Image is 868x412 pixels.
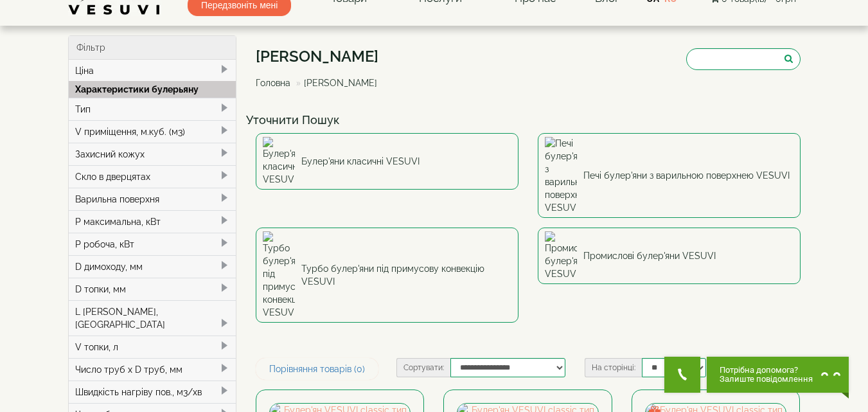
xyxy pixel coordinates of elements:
div: Ціна [69,60,236,82]
a: Печі булер'яни з варильною поверхнею VESUVI Печі булер'яни з варильною поверхнею VESUVI [538,133,801,218]
div: V приміщення, м.куб. (м3) [69,120,236,143]
div: Варильна поверхня [69,188,236,210]
div: V топки, л [69,336,236,358]
a: Порівняння товарів (0) [256,358,378,380]
span: Залиште повідомлення [720,375,813,384]
label: На сторінці: [585,358,642,377]
img: Турбо булер'яни під примусову конвекцію VESUVI [263,231,295,319]
div: D димоходу, мм [69,255,236,278]
div: P максимальна, кВт [69,210,236,233]
img: Промислові булер'яни VESUVI [545,231,577,280]
a: Головна [256,78,290,88]
img: Булер'яни класичні VESUVI [263,137,295,186]
div: L [PERSON_NAME], [GEOGRAPHIC_DATA] [69,300,236,336]
div: P робоча, кВт [69,233,236,255]
button: Chat button [707,357,849,393]
div: Фільтр [69,36,236,60]
div: Захисний кожух [69,143,236,165]
a: Булер'яни класичні VESUVI Булер'яни класичні VESUVI [256,133,518,190]
div: Скло в дверцятах [69,165,236,188]
div: D топки, мм [69,278,236,300]
div: Тип [69,98,236,120]
span: Потрібна допомога? [720,366,813,375]
label: Сортувати: [396,358,450,377]
h4: Уточнити Пошук [246,114,810,127]
div: Число труб x D труб, мм [69,358,236,381]
img: Печі булер'яни з варильною поверхнею VESUVI [545,137,577,214]
div: Швидкість нагріву пов., м3/хв [69,381,236,403]
a: Турбо булер'яни під примусову конвекцію VESUVI Турбо булер'яни під примусову конвекцію VESUVI [256,228,518,323]
li: [PERSON_NAME] [293,76,377,89]
a: Промислові булер'яни VESUVI Промислові булер'яни VESUVI [538,228,801,284]
div: Характеристики булерьяну [69,81,236,98]
button: Get Call button [664,357,700,393]
h1: [PERSON_NAME] [256,48,387,65]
